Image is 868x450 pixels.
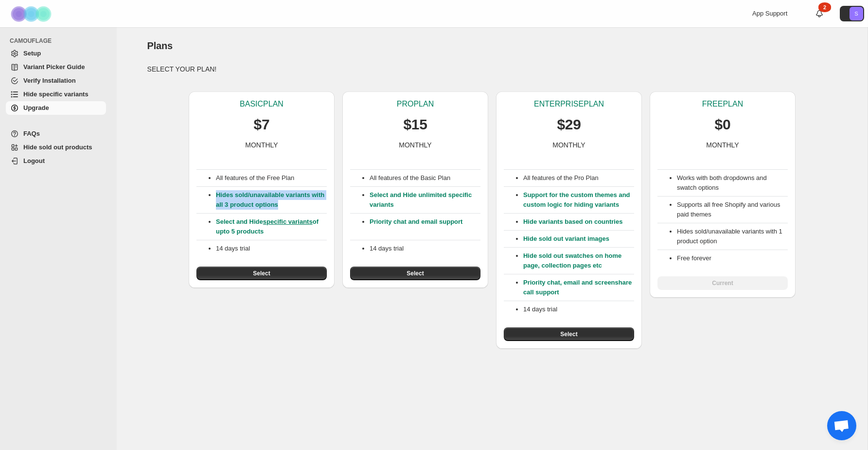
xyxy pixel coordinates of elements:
[370,217,480,236] p: Priority chat and email support
[370,190,480,210] p: Select and Hide unlimited specific variants
[523,251,634,270] p: Hide sold out swatches on home page, collection pages etc
[350,267,480,280] button: Select
[523,190,634,210] p: Support for the custom themes and custom logic for hiding variants
[23,157,45,164] span: Logout
[523,234,634,244] p: Hide sold out variant images
[10,37,110,45] span: CAMOUFLAGE
[147,64,837,74] p: SELECT YOUR PLAN!
[403,115,427,134] p: $15
[245,140,278,150] p: MONTHLY
[523,217,634,227] p: Hide variants based on countries
[752,10,787,17] span: App Support
[504,327,634,341] button: Select
[6,127,106,141] a: FAQs
[677,227,788,246] li: Hides sold/unavailable variants with 1 product option
[23,63,85,71] span: Variant Picker Guide
[196,267,327,280] button: Select
[370,244,480,253] p: 14 days trial
[216,190,327,210] p: Hides sold/unavailable variants with all 3 product options
[677,253,788,263] li: Free forever
[560,330,577,338] span: Select
[677,173,788,193] li: Works with both dropdowns and swatch options
[677,200,788,219] li: Supports all free Shopify and various paid themes
[216,173,327,183] p: All features of the Free Plan
[6,60,106,74] a: Variant Picker Guide
[407,270,424,277] span: Select
[147,40,173,51] span: Plans
[397,99,434,109] p: PRO PLAN
[827,411,856,440] a: Open chat
[23,130,40,137] span: FAQs
[850,7,863,20] span: Avatar with initials S
[6,74,106,88] a: Verify Installation
[216,244,327,253] p: 14 days trial
[370,173,480,183] p: All features of the Basic Plan
[23,77,76,84] span: Verify Installation
[715,115,731,134] p: $0
[552,140,585,150] p: MONTHLY
[6,47,106,60] a: Setup
[6,141,106,154] a: Hide sold out products
[8,0,56,27] img: Camouflage
[523,305,634,314] p: 14 days trial
[23,90,89,98] span: Hide specific variants
[6,154,106,168] a: Logout
[23,104,49,111] span: Upgrade
[253,270,270,277] span: Select
[263,218,313,225] a: specific variants
[6,101,106,115] a: Upgrade
[523,278,634,297] p: Priority chat, email and screenshare call support
[815,9,824,18] a: 2
[702,99,743,109] p: FREE PLAN
[523,173,634,183] p: All features of the Pro Plan
[23,50,41,57] span: Setup
[216,217,327,236] p: Select and Hide of upto 5 products
[240,99,283,109] p: BASIC PLAN
[399,140,431,150] p: MONTHLY
[6,88,106,101] a: Hide specific variants
[840,6,864,21] button: Avatar with initials S
[706,140,739,150] p: MONTHLY
[818,2,831,12] div: 2
[557,115,581,134] p: $29
[534,99,604,109] p: ENTERPRISE PLAN
[23,144,92,151] span: Hide sold out products
[254,115,270,134] p: $7
[854,11,858,17] text: S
